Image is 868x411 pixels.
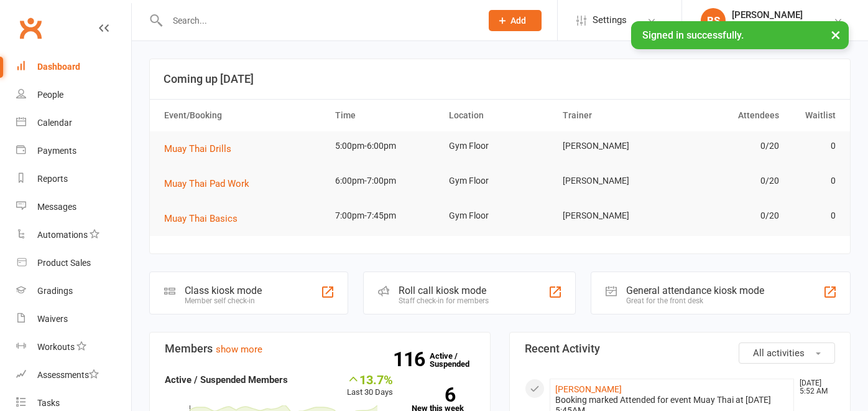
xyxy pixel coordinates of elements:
[489,10,542,31] button: Add
[510,16,526,26] span: Add
[15,12,46,44] a: Clubworx
[164,141,240,156] button: Muay Thai Drills
[16,249,131,277] a: Product Sales
[37,118,72,128] div: Calendar
[16,137,131,165] a: Payments
[330,166,443,196] td: 6:00pm-7:00pm
[37,258,91,268] div: Product Sales
[785,166,842,196] td: 0
[37,342,75,352] div: Workouts
[37,370,99,380] div: Assessments
[642,29,744,41] span: Signed in successfully.
[555,384,622,394] a: [PERSON_NAME]
[185,296,262,305] div: Member self check-in
[16,81,131,109] a: People
[399,296,489,305] div: Staff check-in for members
[785,100,842,131] th: Waitlist
[164,211,246,226] button: Muay Thai Basics
[732,9,824,21] div: [PERSON_NAME]
[37,398,60,408] div: Tasks
[159,100,330,131] th: Event/Booking
[164,143,231,154] span: Muay Thai Drills
[16,221,131,249] a: Automations
[164,178,249,189] span: Muay Thai Pad Work
[412,385,455,404] strong: 6
[824,21,847,48] button: ×
[793,379,834,395] time: [DATE] 5:52 AM
[443,131,557,161] td: Gym Floor
[557,131,671,161] td: [PERSON_NAME]
[443,166,557,196] td: Gym Floor
[16,333,131,361] a: Workouts
[701,8,726,33] div: BS
[37,62,80,72] div: Dashboard
[37,90,63,100] div: People
[626,296,764,305] div: Great for the front desk
[16,361,131,389] a: Assessments
[557,100,671,131] th: Trainer
[732,21,824,32] div: DM Muay Thai & Fitness
[164,213,238,224] span: Muay Thai Basics
[785,131,842,161] td: 0
[16,53,131,81] a: Dashboard
[37,202,76,212] div: Messages
[785,201,842,230] td: 0
[330,131,443,161] td: 5:00pm-6:00pm
[37,314,68,324] div: Waivers
[16,193,131,221] a: Messages
[164,176,258,191] button: Muay Thai Pad Work
[37,286,73,296] div: Gradings
[525,342,835,355] h3: Recent Activity
[16,277,131,305] a: Gradings
[16,305,131,333] a: Waivers
[330,201,443,230] td: 7:00pm-7:45pm
[430,342,484,377] a: 116Active / Suspended
[626,285,764,296] div: General attendance kiosk mode
[557,201,671,230] td: [PERSON_NAME]
[393,350,430,369] strong: 116
[557,166,671,196] td: [PERSON_NAME]
[216,344,262,355] a: show more
[185,285,262,296] div: Class kiosk mode
[165,374,288,385] strong: Active / Suspended Members
[164,12,473,29] input: Search...
[16,165,131,193] a: Reports
[671,131,785,161] td: 0/20
[16,109,131,137] a: Calendar
[443,100,557,131] th: Location
[347,372,393,386] div: 13.7%
[753,347,805,359] span: All activities
[164,73,836,85] h3: Coming up [DATE]
[443,201,557,230] td: Gym Floor
[739,342,835,364] button: All activities
[330,100,443,131] th: Time
[671,100,785,131] th: Attendees
[671,201,785,230] td: 0/20
[165,342,475,355] h3: Members
[671,166,785,196] td: 0/20
[347,372,393,399] div: Last 30 Days
[399,285,489,296] div: Roll call kiosk mode
[37,146,76,156] div: Payments
[37,174,68,184] div: Reports
[37,230,88,240] div: Automations
[593,6,627,34] span: Settings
